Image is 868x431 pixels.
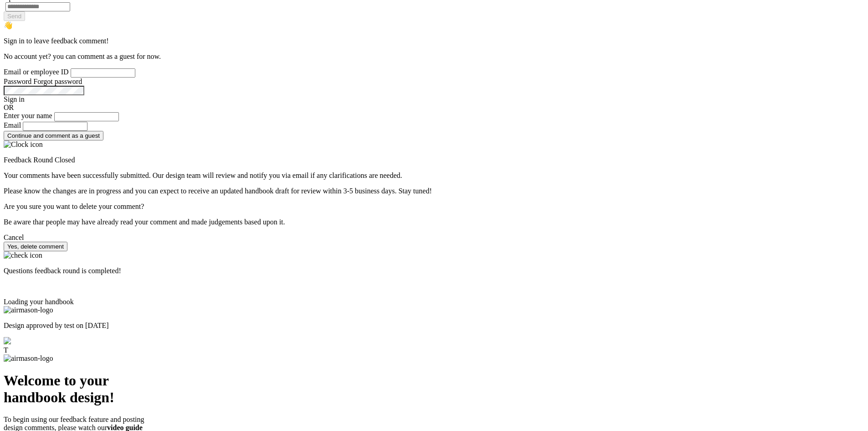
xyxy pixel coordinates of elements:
[4,52,864,61] p: No account yet? you can comment as a guest for now.
[4,68,69,76] label: Email or employee ID
[4,156,864,164] p: Feedback Round Closed
[4,306,53,314] img: airmason-logo
[4,267,864,275] p: Questions feedback round is completed!
[4,78,31,85] label: Password
[4,372,864,406] h1: Welcome to your handbook design!
[33,78,82,85] span: Forgot password
[4,11,25,21] button: Send
[4,354,53,363] img: airmason-logo
[4,251,42,260] img: check icon
[4,234,864,242] div: Cancel
[4,104,14,111] span: OR
[4,203,864,211] p: Are you sure you want to delete your comment?
[4,21,864,30] div: 👋
[4,112,52,119] label: Enter your name
[4,37,864,45] p: Sign in to leave feedback comment!
[4,171,864,180] p: Your comments have been successfully submitted. Our design team will review and notify you via em...
[4,187,864,195] p: Please know the changes are in progress and you can expect to receive an updated handbook draft f...
[4,337,11,344] img: tooltip_icon.svg
[4,131,103,140] button: Continue and comment as a guest
[4,95,864,104] div: Sign in
[4,298,74,306] span: Loading your handbook
[4,322,864,330] p: Design approved by test on [DATE]
[4,140,43,149] img: Clock icon
[4,121,21,129] label: Email
[4,346,864,354] div: T
[4,242,67,251] button: Yes, delete comment
[4,218,864,226] p: Be aware thar people may have already read your comment and made judgements based upon it.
